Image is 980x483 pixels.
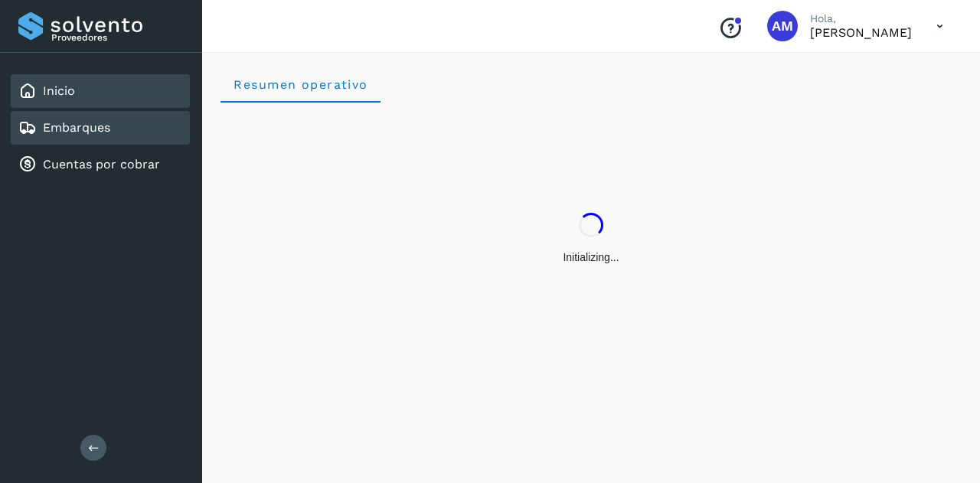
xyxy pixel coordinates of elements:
p: Angele Monserrat Manriquez Bisuett [810,25,912,40]
span: Resumen operativo [233,77,368,92]
a: Inicio [43,83,75,98]
p: Hola, [810,12,912,25]
div: Inicio [11,74,190,108]
p: Proveedores [51,32,184,43]
a: Cuentas por cobrar [43,157,160,171]
div: Cuentas por cobrar [11,148,190,181]
a: Embarques [43,120,110,135]
div: Embarques [11,111,190,145]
